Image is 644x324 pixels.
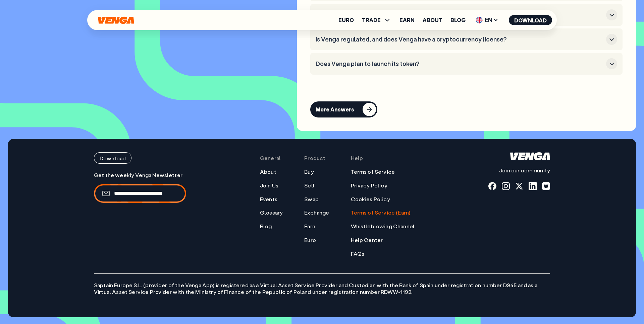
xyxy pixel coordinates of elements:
[338,17,354,23] a: Euro
[260,209,283,216] a: Glossary
[542,182,550,190] a: warpcast
[304,155,325,162] span: Product
[260,168,276,175] a: About
[351,237,383,244] a: Help Center
[304,196,319,203] a: Swap
[351,182,387,189] a: Privacy Policy
[529,182,537,190] a: linkedin
[316,34,617,45] button: Is Venga regulated, and does Venga have a cryptocurrency license?
[304,209,329,216] a: Exchange
[474,15,501,25] span: EN
[362,16,391,24] span: TRADE
[362,17,381,23] span: TRADE
[423,17,442,23] a: About
[304,182,315,189] a: Sell
[304,168,314,175] a: Buy
[502,182,510,190] a: instagram
[476,17,483,23] img: flag-uk
[304,223,315,230] a: Earn
[351,168,395,175] a: Terms of Service
[260,155,281,162] span: General
[351,155,363,162] span: Help
[94,273,550,296] p: Saptain Europe S.L. (provider of the Venga App) is registered as a Virtual Asset Service Provider...
[351,209,411,216] a: Terms of Service (Earn)
[515,182,523,190] a: x
[488,182,496,190] a: fb
[94,152,131,164] button: Download
[316,9,617,20] button: Who are the people behind Venga?
[399,17,415,23] a: Earn
[510,152,550,160] svg: Home
[260,223,272,230] a: Blog
[316,36,603,43] h3: Is Venga regulated, and does Venga have a cryptocurrency license?
[316,106,354,113] div: More Answers
[351,196,390,203] a: Cookies Policy
[260,182,278,189] a: Join Us
[509,15,552,25] button: Download
[310,101,377,117] button: More Answers
[260,196,277,203] a: Events
[94,172,186,179] p: Get the weekly Venga Newsletter
[316,60,603,68] h3: Does Venga plan to launch its token?
[450,17,466,23] a: Blog
[316,58,617,69] button: Does Venga plan to launch its token?
[97,16,135,24] svg: Home
[351,250,365,257] a: FAQs
[304,237,316,244] a: Euro
[488,167,550,174] p: Join our community
[351,223,415,230] a: Whistleblowing Channel
[94,152,186,164] a: Download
